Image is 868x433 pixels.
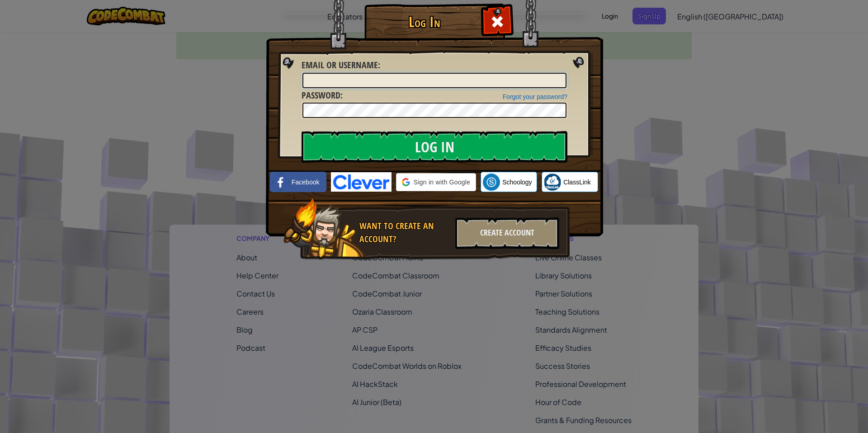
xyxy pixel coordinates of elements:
img: facebook_small.png [272,174,289,191]
label: : [302,89,343,102]
span: Schoology [502,178,532,187]
div: Want to create an account? [359,220,450,245]
span: Sign in with Google [414,178,470,187]
span: Password [302,89,340,101]
input: Log In [302,131,567,163]
span: ClassLink [563,178,591,187]
div: Sign in with Google [396,173,476,191]
span: Facebook [292,178,319,187]
h1: Log In [367,14,482,30]
label: : [302,59,380,72]
div: Create Account [455,217,559,249]
a: Forgot your password? [503,93,567,100]
span: Email or Username [302,59,378,71]
img: schoology.png [483,174,500,191]
img: clever-logo-blue.png [331,172,392,192]
img: classlink-logo-small.png [544,174,561,191]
